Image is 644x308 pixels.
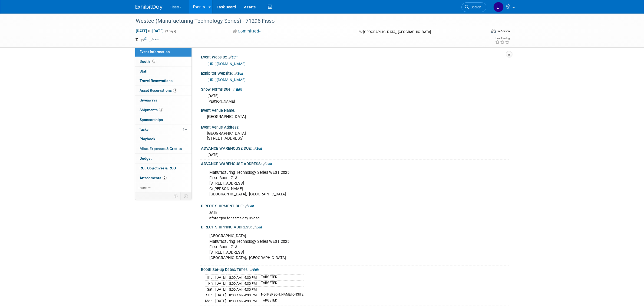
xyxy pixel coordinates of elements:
[215,275,226,281] td: [DATE]
[136,37,158,42] td: Tags
[201,160,509,167] div: ADVANCE WAREHOUSE ADDRESS:
[233,88,242,91] a: Edit
[258,298,303,304] td: TARGETED
[207,62,246,66] a: [URL][DOMAIN_NAME]
[135,96,191,105] a: Giveaways
[140,137,155,141] span: Playbook
[151,59,156,63] span: Booth not reserved yet
[229,299,257,303] span: 8:00 AM - 4:30 PM
[140,78,173,83] span: Travel Reservations
[140,156,152,160] span: Budget
[215,286,226,292] td: [DATE]
[139,127,148,132] span: Tasks
[140,117,163,122] span: Sponsorships
[205,292,215,298] td: Sun.
[201,144,509,151] div: ADVANCE WAREHOUSE DUE:
[140,69,148,73] span: Staff
[135,115,191,124] a: Sponsorships
[231,28,263,34] button: Committed
[173,89,177,93] span: 9
[140,108,163,112] span: Shipments
[140,98,157,102] span: Giveaways
[201,85,509,92] div: Show Forms Due:
[135,173,191,183] a: Attachments2
[201,106,509,113] div: Event Venue Name:
[136,5,163,10] img: ExhibitDay
[215,298,226,304] td: [DATE]
[469,5,481,9] span: Search
[461,2,486,12] a: Search
[229,287,257,291] span: 8:00 AM - 4:30 PM
[201,69,509,76] div: Exhibitor Website:
[495,37,510,40] div: Event Rating
[253,147,262,150] a: Edit
[150,38,158,42] a: Edit
[207,131,323,141] pre: [GEOGRAPHIC_DATA] [STREET_ADDRESS]
[135,134,191,144] a: Playbook
[159,108,163,112] span: 3
[229,281,257,286] span: 8:00 AM - 4:30 PM
[207,78,246,82] a: [URL][DOMAIN_NAME]
[135,144,191,153] a: Misc. Expenses & Credits
[215,292,226,298] td: [DATE]
[135,57,191,66] a: Booth
[140,146,182,151] span: Misc. Expenses & Credits
[229,276,257,280] span: 8:00 AM - 4:30 PM
[207,153,219,157] span: [DATE]
[135,105,191,115] a: Shipments3
[207,210,219,215] span: [DATE]
[135,86,191,95] a: Asset Reservations9
[258,292,303,298] td: NO [PERSON_NAME] ONSITE
[206,231,449,263] div: [GEOGRAPHIC_DATA] Manufacturing Technology Series WEST 2025 Fisso Booth 713 [STREET_ADDRESS] [GEO...
[135,125,191,134] a: Tasks
[165,30,176,33] span: (3 days)
[140,166,176,170] span: ROI, Objectives & ROO
[258,280,303,286] td: TARGETED
[454,28,510,36] div: Event Format
[171,192,181,199] td: Personalize Event Tab Strip
[135,154,191,163] a: Budget
[135,67,191,76] a: Staff
[205,298,215,304] td: Mon.
[363,30,431,34] span: [GEOGRAPHIC_DATA], [GEOGRAPHIC_DATA]
[201,223,509,230] div: DIRECT SHIPPING ADDRESS:
[491,29,496,33] img: Format-Inperson.png
[497,29,510,33] div: In-Person
[140,59,156,64] span: Booth
[207,99,505,104] div: [PERSON_NAME]
[245,204,254,208] a: Edit
[135,76,191,86] a: Travel Reservations
[201,53,509,60] div: Event Website:
[263,162,272,166] a: Edit
[234,72,243,76] a: Edit
[205,275,215,281] td: Thu.
[207,94,219,98] span: [DATE]
[229,55,237,59] a: Edit
[205,280,215,286] td: Fri.
[201,123,509,130] div: Event Venue Address:
[136,28,164,33] span: [DATE] [DATE]
[206,167,449,200] div: Manufacturing Technology Series WEST 2025 Fisso Booth 713 [STREET_ADDRESS] C/[PERSON_NAME] [GEOGR...
[135,163,191,173] a: ROI, Objectives & ROO
[140,88,177,93] span: Asset Reservations
[140,176,167,180] span: Attachments
[135,183,191,192] a: more
[135,47,191,57] a: Event Information
[258,275,303,281] td: TARGETED
[163,176,167,180] span: 2
[493,2,504,12] img: Justin Newborn
[201,202,509,209] div: DIRECT SHIPMENT DUE:
[205,286,215,292] td: Sat.
[229,293,257,297] span: 8:00 AM - 4:30 PM
[207,216,505,221] div: Before 2pm for same day unload
[140,50,170,54] span: Event Information
[138,185,147,190] span: more
[147,29,152,33] span: to
[180,192,191,199] td: Toggle Event Tabs
[253,225,262,229] a: Edit
[215,280,226,286] td: [DATE]
[250,268,259,272] a: Edit
[134,16,478,26] div: Westec (Manufacturing Technology Series) - 71296 Fisso
[201,266,509,273] div: Booth Set-up Dates/Times:
[205,113,505,121] div: [GEOGRAPHIC_DATA]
